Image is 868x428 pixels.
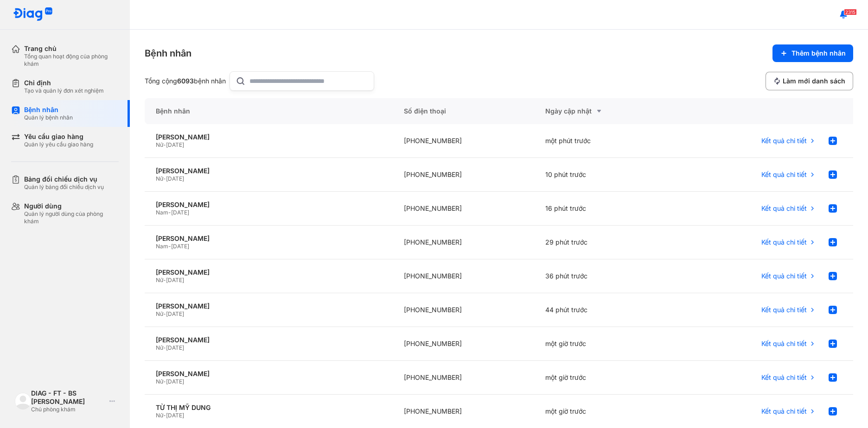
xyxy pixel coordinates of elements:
[163,141,166,148] span: -
[761,238,807,246] span: Kết quả chi tiết
[171,243,189,250] span: [DATE]
[24,132,93,141] div: Yêu cầu giao hàng
[156,336,382,344] div: [PERSON_NAME]
[393,361,535,395] div: [PHONE_NUMBER]
[24,53,119,68] div: Tổng quan hoạt động của phòng khám
[156,141,163,148] span: Nữ
[156,234,382,243] div: [PERSON_NAME]
[24,44,119,53] div: Trang chủ
[534,124,676,158] div: một phút trước
[156,302,382,310] div: [PERSON_NAME]
[163,175,166,182] span: -
[24,141,93,148] div: Quản lý yêu cầu giao hàng
[156,133,382,141] div: [PERSON_NAME]
[844,9,857,15] span: 2315
[761,170,807,179] span: Kết quả chi tiết
[156,310,163,317] span: Nữ
[163,344,166,351] span: -
[534,361,676,395] div: một giờ trước
[156,268,382,277] div: [PERSON_NAME]
[145,77,226,85] div: Tổng cộng bệnh nhân
[156,243,168,250] span: Nam
[156,201,382,209] div: [PERSON_NAME]
[166,344,184,351] span: [DATE]
[166,310,184,317] span: [DATE]
[24,210,119,225] div: Quản lý người dùng của phòng khám
[534,158,676,192] div: 10 phút trước
[761,306,807,314] span: Kết quả chi tiết
[24,79,104,87] div: Chỉ định
[171,209,189,216] span: [DATE]
[545,106,665,117] div: Ngày cập nhật
[393,226,535,259] div: [PHONE_NUMBER]
[156,412,163,419] span: Nữ
[13,7,53,22] img: logo
[761,137,807,145] span: Kết quả chi tiết
[534,192,676,226] div: 16 phút trước
[168,243,171,250] span: -
[145,98,393,124] div: Bệnh nhân
[393,293,535,327] div: [PHONE_NUMBER]
[156,370,382,378] div: [PERSON_NAME]
[166,175,184,182] span: [DATE]
[761,407,807,415] span: Kết quả chi tiết
[156,378,163,385] span: Nữ
[761,272,807,280] span: Kết quả chi tiết
[393,259,535,293] div: [PHONE_NUMBER]
[761,373,807,382] span: Kết quả chi tiết
[156,277,163,283] span: Nữ
[393,327,535,361] div: [PHONE_NUMBER]
[393,158,535,192] div: [PHONE_NUMBER]
[761,340,807,348] span: Kết quả chi tiết
[761,204,807,213] span: Kết quả chi tiết
[766,72,853,90] button: Làm mới danh sách
[156,167,382,175] div: [PERSON_NAME]
[783,77,845,85] span: Làm mới danh sách
[168,209,171,216] span: -
[24,106,73,114] div: Bệnh nhân
[24,175,104,183] div: Bảng đối chiếu dịch vụ
[24,114,73,121] div: Quản lý bệnh nhân
[534,226,676,259] div: 29 phút trước
[24,87,104,94] div: Tạo và quản lý đơn xét nghiệm
[163,277,166,283] span: -
[534,327,676,361] div: một giờ trước
[166,277,184,283] span: [DATE]
[163,378,166,385] span: -
[31,389,106,406] div: DIAG - FT - BS [PERSON_NAME]
[31,406,106,413] div: Chủ phòng khám
[393,124,535,158] div: [PHONE_NUMBER]
[166,141,184,148] span: [DATE]
[156,209,168,216] span: Nam
[156,403,382,412] div: TỪ THỊ MỸ DUNG
[163,412,166,419] span: -
[791,49,846,57] span: Thêm bệnh nhân
[24,202,119,210] div: Người dùng
[393,98,535,124] div: Số điện thoại
[393,192,535,226] div: [PHONE_NUMBER]
[534,259,676,293] div: 36 phút trước
[15,393,31,409] img: logo
[772,44,853,62] button: Thêm bệnh nhân
[145,47,191,60] div: Bệnh nhân
[177,77,194,85] span: 6093
[166,412,184,419] span: [DATE]
[163,310,166,317] span: -
[156,344,163,351] span: Nữ
[534,293,676,327] div: 44 phút trước
[166,378,184,385] span: [DATE]
[24,183,104,191] div: Quản lý bảng đối chiếu dịch vụ
[156,175,163,182] span: Nữ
